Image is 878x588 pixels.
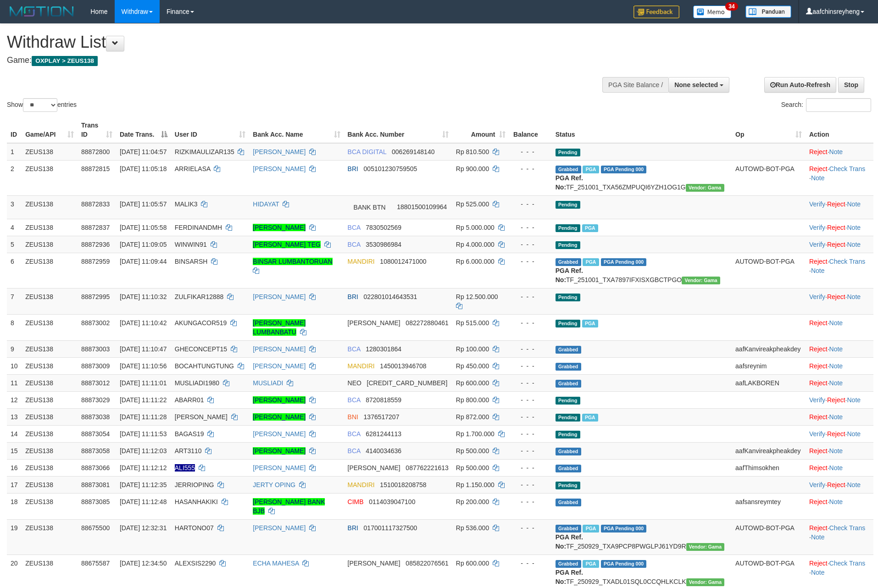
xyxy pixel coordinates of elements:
span: 88873038 [81,413,110,421]
span: [DATE] 11:10:32 [120,293,167,300]
td: 10 [7,357,22,374]
td: 6 [7,253,22,288]
th: Game/API: activate to sort column ascending [22,117,78,143]
span: Grabbed [556,380,581,388]
span: BNI [348,413,358,421]
th: Trans ID: activate to sort column ascending [78,117,116,143]
span: BCA [348,224,361,231]
td: TF_251001_TXA7897IFXISXGBCTPGO [552,253,732,288]
h4: Game: [7,56,576,65]
td: ZEUS138 [22,143,78,161]
div: - - - [513,344,548,354]
span: [DATE] 11:11:28 [120,413,167,421]
span: Grabbed [556,448,581,455]
a: Reject [809,362,828,370]
span: Rp 500.000 [456,464,489,472]
a: Note [829,148,843,155]
a: Note [847,200,861,208]
span: [DATE] 11:11:22 [120,396,167,404]
span: Copy 4140034636 to clipboard [366,447,401,455]
td: · · [806,219,873,236]
th: ID [7,117,22,143]
th: Bank Acc. Name: activate to sort column ascending [249,117,344,143]
span: Copy 006269148140 to clipboard [392,148,434,155]
span: Copy 005101230759505 to clipboard [364,165,417,172]
td: aafKanvireakpheakdey [732,340,806,357]
span: Copy 082272880461 to clipboard [406,319,448,327]
td: ZEUS138 [22,288,78,314]
a: [PERSON_NAME] [253,165,306,172]
a: Reject [809,498,828,505]
b: PGA Ref. No: [556,174,583,191]
a: Note [811,533,825,541]
td: · [806,340,873,357]
span: Rp 872.000 [456,413,489,421]
button: None selected [668,77,729,93]
td: AUTOWD-BOT-PGA [732,160,806,195]
a: Reject [827,396,845,404]
a: Check Trans [829,165,866,172]
td: 16 [7,459,22,476]
span: Rp 525.000 [456,200,489,208]
td: 3 [7,195,22,219]
a: Note [847,430,861,438]
span: Marked by aafanarl [582,320,598,327]
span: Copy 7830502569 to clipboard [366,224,401,231]
img: panduan.png [745,6,791,18]
span: Rp 800.000 [456,396,489,404]
span: Pending [556,414,580,422]
td: ZEUS138 [22,442,78,459]
span: 88873002 [81,319,110,327]
a: Note [847,396,861,404]
td: 8 [7,314,22,340]
span: PGA Pending [601,258,647,266]
span: Pending [556,224,580,232]
a: Note [847,481,861,488]
span: BRI [348,165,358,172]
select: Showentries [23,98,57,112]
div: - - - [513,361,548,371]
a: Reject [827,224,845,231]
a: Verify [809,241,825,248]
a: Check Trans [829,524,866,532]
div: - - - [513,463,548,472]
a: Verify [809,396,825,404]
td: ZEUS138 [22,476,78,493]
img: Feedback.jpg [633,6,679,18]
a: HIDAYAT [253,200,279,208]
td: · · [806,253,873,288]
div: - - - [513,147,548,156]
span: Rp 900.000 [456,165,489,172]
td: ZEUS138 [22,374,78,391]
a: Verify [809,200,825,208]
a: MUSLIADI [253,379,283,387]
span: Copy 6281244113 to clipboard [366,430,401,438]
a: BINSAR LUMBANTORUAN [253,258,332,265]
span: Pending [556,294,580,301]
span: 88872936 [81,241,110,248]
td: ZEUS138 [22,408,78,425]
a: [PERSON_NAME] BANK BJB [253,498,325,515]
span: MANDIRI [348,362,375,370]
a: [PERSON_NAME] [253,293,306,300]
td: · [806,374,873,391]
span: 88873054 [81,430,110,438]
span: BRI [348,293,358,300]
td: · [806,459,873,476]
span: 88872959 [81,258,110,265]
td: · · [806,476,873,493]
a: Reject [809,524,828,532]
a: Reject [809,560,828,567]
div: - - - [513,429,548,438]
span: BOCAHTUNGTUNG [175,362,234,370]
span: [DATE] 11:10:56 [120,362,167,370]
th: Bank Acc. Number: activate to sort column ascending [344,117,452,143]
div: - - - [513,378,548,388]
td: ZEUS138 [22,391,78,408]
span: 88872837 [81,224,110,231]
span: Rp 5.000.000 [456,224,495,231]
td: ZEUS138 [22,340,78,357]
span: BCA DIGITAL [348,148,387,155]
span: Copy 8720818559 to clipboard [366,396,401,404]
span: Pending [556,149,580,156]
